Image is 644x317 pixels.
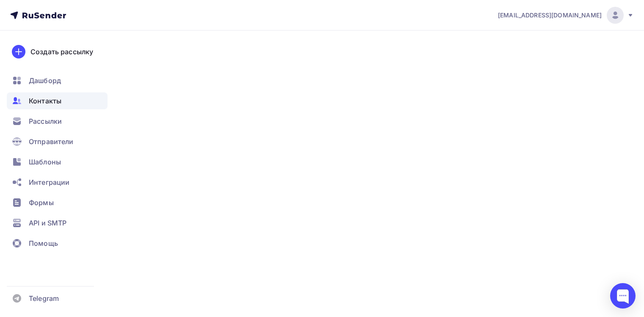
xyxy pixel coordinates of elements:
a: Дашборд [7,72,108,89]
span: Интеграции [29,177,69,187]
span: [EMAIL_ADDRESS][DOMAIN_NAME] [498,11,602,19]
span: Дашборд [29,75,61,86]
span: Шаблоны [29,157,61,167]
span: API и SMTP [29,218,66,228]
a: Контакты [7,92,108,109]
div: Создать рассылку [30,47,93,57]
a: [EMAIL_ADDRESS][DOMAIN_NAME] [498,7,634,24]
span: Контакты [29,96,61,106]
span: Помощь [29,238,58,248]
a: Отправители [7,133,108,150]
a: Формы [7,194,108,211]
a: Шаблоны [7,153,108,170]
a: Рассылки [7,113,108,130]
span: Отправители [29,136,74,147]
span: Telegram [29,293,59,303]
span: Рассылки [29,116,62,126]
span: Формы [29,197,54,208]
